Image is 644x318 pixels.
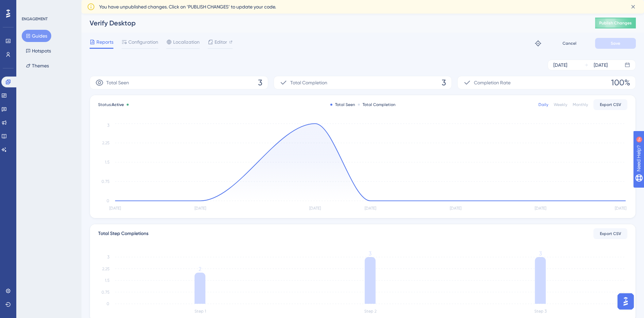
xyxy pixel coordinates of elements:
span: Total Completion [290,79,327,87]
tspan: [DATE] [309,206,321,211]
span: 3 [442,77,446,88]
span: Export CSV [600,102,621,107]
tspan: [DATE] [195,206,206,211]
tspan: [DATE] [109,206,121,211]
tspan: 2 [199,266,201,272]
tspan: 0.75 [102,179,109,184]
button: Save [595,38,636,49]
span: You have unpublished changes. Click on ‘PUBLISH CHANGES’ to update your code. [99,3,276,11]
div: 9+ [46,3,50,9]
tspan: [DATE] [535,206,546,211]
span: Localization [173,38,200,46]
div: [DATE] [594,61,608,69]
div: ENGAGEMENT [22,16,48,22]
div: Monthly [573,102,588,107]
span: Total Seen [106,79,129,87]
tspan: Step 3 [534,309,547,314]
tspan: 0 [107,198,109,203]
button: Export CSV [593,99,627,110]
span: Need Help? [16,2,42,10]
div: Total Completion [358,102,395,107]
span: Editor [215,38,227,46]
span: Configuration [128,38,158,46]
span: 100% [611,77,630,88]
tspan: 2.25 [102,267,109,271]
tspan: 3 [107,255,109,259]
iframe: UserGuiding AI Assistant Launcher [615,291,636,312]
button: Hotspots [22,45,55,57]
tspan: Step 2 [364,309,376,314]
span: 3 [258,77,262,88]
tspan: 0.75 [102,290,109,295]
span: Completion Rate [474,79,511,87]
tspan: 3 [539,250,542,257]
tspan: 3 [369,250,371,257]
tspan: 3 [107,123,109,128]
div: Weekly [554,102,567,107]
tspan: 1.5 [105,278,109,283]
span: Active [112,102,124,107]
button: Themes [22,60,53,72]
button: Publish Changes [595,18,636,28]
span: Status: [98,102,124,107]
span: Cancel [563,41,576,46]
tspan: 1.5 [105,160,109,165]
div: Verify Desktop [90,18,578,28]
button: Guides [22,30,51,42]
span: Save [611,41,620,46]
div: Daily [538,102,548,107]
button: Cancel [549,38,590,49]
tspan: Step 1 [195,309,206,314]
span: Publish Changes [599,20,632,26]
span: Reports [96,38,113,46]
div: Total Seen [330,102,355,107]
tspan: [DATE] [615,206,626,211]
tspan: [DATE] [365,206,376,211]
button: Export CSV [593,228,627,239]
div: [DATE] [553,61,567,69]
div: Total Step Completions [98,230,148,238]
tspan: 0 [107,301,109,306]
tspan: [DATE] [450,206,461,211]
span: Export CSV [600,231,621,236]
tspan: 2.25 [102,141,109,145]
